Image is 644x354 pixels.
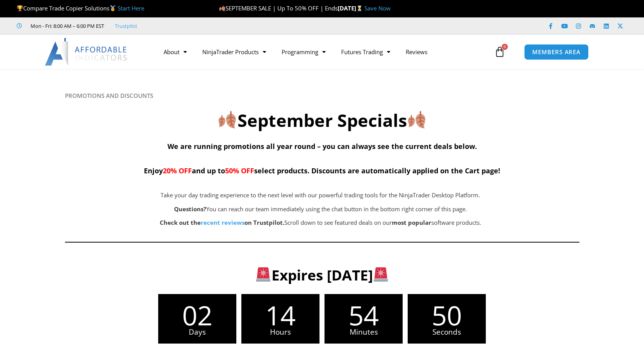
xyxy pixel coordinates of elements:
[17,4,144,12] span: Compare Trade Copier Solutions
[408,328,486,336] span: Seconds
[241,302,319,328] span: 14
[115,21,137,31] a: Trustpilot
[163,166,192,175] span: 20% OFF
[201,219,244,226] a: recent reviews
[524,44,589,60] a: MEMBERS AREA
[357,5,362,11] img: ⌛
[325,328,403,336] span: Minutes
[17,5,23,11] img: 🏆
[325,302,403,328] span: 54
[77,266,567,284] h3: Expires [DATE]
[333,43,398,61] a: Futures Trading
[392,219,431,226] b: most popular
[158,302,236,328] span: 02
[65,109,579,132] h2: September Specials
[104,217,538,228] p: Scroll down to see featured deals on our software products.
[219,111,236,128] img: 🍂
[532,49,581,55] span: MEMBERS AREA
[408,111,425,128] img: 🍂
[219,5,225,11] img: 🍂
[241,328,319,336] span: Hours
[118,4,144,12] a: Start Here
[29,21,104,31] span: Mon - Fri: 8:00 AM – 6:00 PM EST
[502,44,508,50] span: 0
[167,142,477,151] span: We are running promotions all year round – you can always see the current deals below.
[156,43,492,61] nav: Menu
[110,5,116,11] img: 🥇
[374,267,388,282] img: 🚨
[225,166,254,175] span: 50% OFF
[160,219,284,226] strong: Check out the on Trustpilot.
[65,92,579,99] h6: PROMOTIONS AND DISCOUNTS
[364,4,391,12] a: Save Now
[256,267,270,282] img: 🚨
[483,41,517,63] a: 0
[174,205,206,213] strong: Questions?
[158,328,236,336] span: Days
[398,43,435,61] a: Reviews
[408,302,486,328] span: 50
[156,43,195,61] a: About
[45,38,128,66] img: LogoAI | Affordable Indicators – NinjaTrader
[144,166,500,175] span: Enjoy and up to select products. Discounts are automatically applied on the Cart page!
[338,4,364,12] strong: [DATE]
[219,4,338,12] span: SEPTEMBER SALE | Up To 50% OFF | Ends
[161,191,480,199] span: Take your day trading experience to the next level with our powerful trading tools for the NinjaT...
[274,43,333,61] a: Programming
[195,43,274,61] a: NinjaTrader Products
[104,204,538,215] p: You can reach our team immediately using the chat button in the bottom right corner of this page.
